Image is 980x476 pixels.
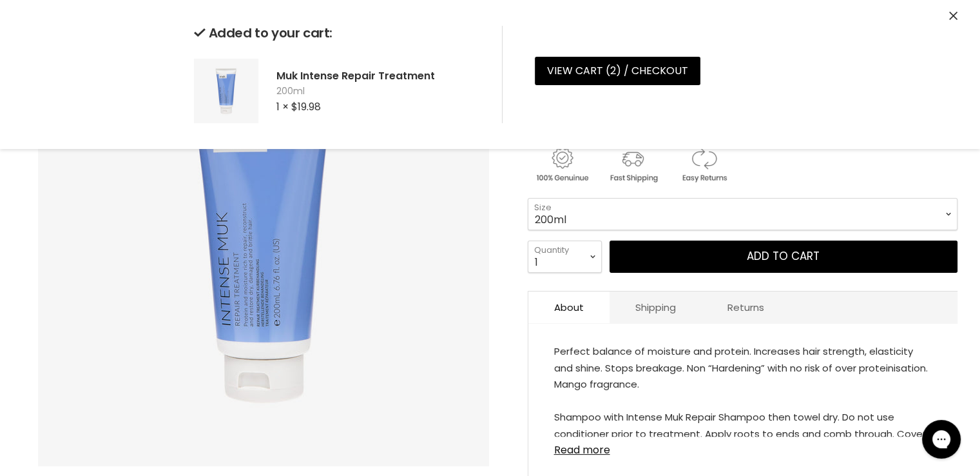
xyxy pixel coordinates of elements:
[916,415,967,463] iframe: Gorgias live chat messenger
[276,85,481,98] span: 200ml
[276,99,289,114] span: 1 ×
[528,145,596,184] img: genuine.gif
[610,63,616,78] span: 2
[291,99,321,114] span: $19.98
[276,69,481,83] h2: Muk Intense Repair Treatment
[554,437,932,456] a: Read more
[949,10,957,23] button: Close
[528,241,602,273] select: Quantity
[610,292,702,323] a: Shipping
[599,145,667,184] img: shipping.gif
[194,59,258,123] img: Muk Intense Repair Treatment
[702,292,790,323] a: Returns
[194,26,481,41] h2: Added to your cart:
[554,343,932,437] div: Perfect balance of moisture and protein. Increases hair strength, elasticity and shine. Stops bre...
[610,241,957,273] button: Add to cart
[528,292,610,323] a: About
[669,145,738,184] img: returns.gif
[535,57,700,85] a: View cart (2) / Checkout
